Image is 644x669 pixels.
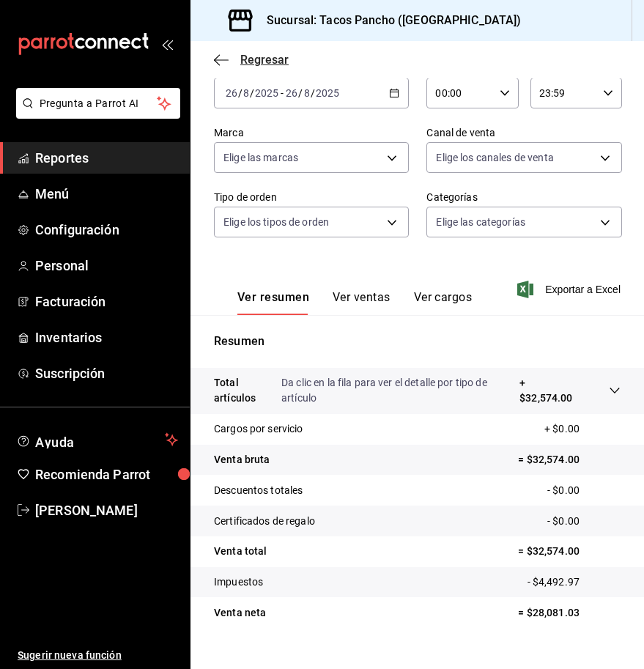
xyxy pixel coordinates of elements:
p: Total artículos [214,375,281,406]
p: Venta bruta [214,452,270,467]
input: -- [243,87,250,99]
button: Ver ventas [333,290,391,315]
button: Ver cargos [414,290,473,315]
span: / [250,87,254,99]
p: Venta total [214,544,267,559]
p: Venta neta [214,605,266,621]
input: -- [303,87,311,99]
p: + $32,574.00 [519,375,580,406]
span: Regresar [240,53,289,67]
span: Reportes [35,148,178,168]
span: Menú [35,184,178,204]
span: / [238,87,243,99]
p: Cargos por servicio [214,421,303,437]
p: - $0.00 [547,483,621,498]
p: + $0.00 [544,421,621,437]
p: - $0.00 [547,514,621,529]
span: Elige los tipos de orden [223,215,329,229]
span: [PERSON_NAME] [35,500,178,520]
button: Exportar a Excel [520,281,621,298]
span: / [298,87,303,99]
button: Pregunta a Parrot AI [16,88,180,119]
span: Facturación [35,292,178,311]
p: Descuentos totales [214,483,303,498]
p: Resumen [214,333,621,350]
label: Categorías [426,192,621,202]
button: Regresar [214,53,289,67]
span: / [311,87,315,99]
div: navigation tabs [237,290,472,315]
h3: Sucursal: Tacos Pancho ([GEOGRAPHIC_DATA]) [255,12,522,29]
input: -- [285,87,298,99]
p: = $32,574.00 [518,452,621,467]
span: Elige las marcas [223,150,298,165]
label: Tipo de orden [214,192,409,202]
a: Pregunta a Parrot AI [10,106,180,122]
span: Elige los canales de venta [436,150,553,165]
label: Marca [214,127,409,138]
span: Recomienda Parrot [35,465,178,484]
span: - [281,87,284,99]
span: Sugerir nueva función [18,648,178,663]
p: Impuestos [214,574,263,590]
span: Configuración [35,220,178,240]
input: -- [225,87,238,99]
p: - $4,492.97 [528,574,621,590]
p: Certificados de regalo [214,514,315,529]
button: open_drawer_menu [161,38,173,50]
span: Ayuda [35,431,159,448]
button: Ver resumen [237,290,309,315]
input: ---- [315,87,340,99]
input: ---- [254,87,279,99]
p: = $32,574.00 [518,544,621,559]
span: Elige las categorías [436,215,525,229]
span: Pregunta a Parrot AI [40,96,158,111]
p: Da clic en la fila para ver el detalle por tipo de artículo [281,375,519,406]
p: = $28,081.03 [518,605,621,621]
label: Canal de venta [426,127,621,138]
span: Suscripción [35,363,178,383]
span: Inventarios [35,328,178,347]
span: Personal [35,256,178,276]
